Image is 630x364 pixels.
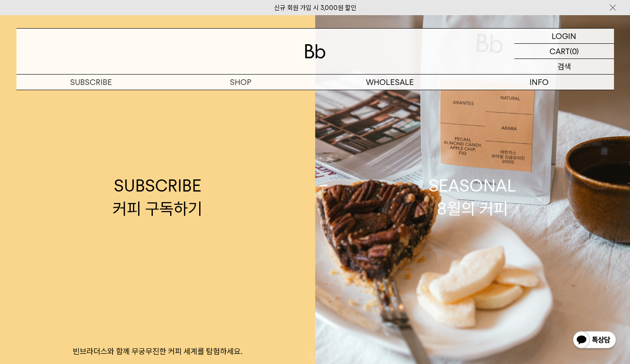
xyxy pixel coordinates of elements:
p: CART [549,44,570,58]
div: SEASONAL 8월의 커피 [429,174,516,220]
a: LOGIN [514,29,614,44]
a: SUBSCRIBE [16,75,166,90]
p: LOGIN [552,29,576,43]
a: 신규 회원 가입 시 3,000원 할인 [274,4,356,12]
p: 검색 [557,59,571,74]
p: WHOLESALE [315,75,465,90]
div: SUBSCRIBE 커피 구독하기 [113,174,202,220]
img: 로고 [305,44,326,58]
p: INFO [465,75,614,90]
p: (0) [570,44,579,58]
img: 카카오톡 채널 1:1 채팅 버튼 [572,330,617,351]
a: CART (0) [514,44,614,59]
a: SHOP [166,75,315,90]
